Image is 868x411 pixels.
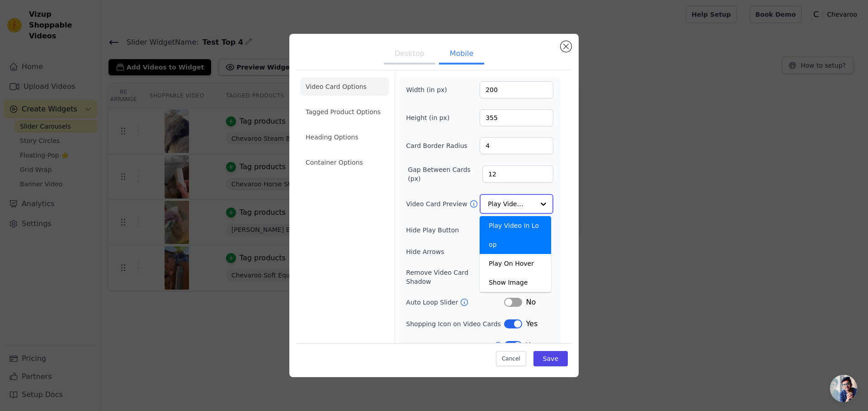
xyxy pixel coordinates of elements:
[526,340,538,351] span: Yes
[406,341,494,350] label: Add to Cart on Video Cards
[300,103,389,121] li: Tagged Product Options
[406,141,467,150] label: Card Border Radius
[439,45,484,65] button: Mobile
[533,351,568,366] button: Save
[384,45,435,65] button: Desktop
[406,85,455,94] label: Width (in px)
[526,297,536,308] span: No
[480,216,551,254] div: Play Video In Loop
[830,375,857,402] div: Open chat
[406,226,504,235] label: Hide Play Button
[300,78,389,96] li: Video Card Options
[406,298,460,307] label: Auto Loop Slider
[480,254,551,273] div: Play On Hover
[526,319,538,329] span: Yes
[480,273,551,292] div: Show Image
[406,247,504,256] label: Hide Arrows
[300,128,389,146] li: Heading Options
[406,319,501,328] label: Shopping Icon on Video Cards
[561,41,571,52] button: Close modal
[496,351,526,366] button: Cancel
[406,113,455,122] label: Height (in px)
[406,199,469,208] label: Video Card Preview
[406,268,495,286] label: Remove Video Card Shadow
[300,153,389,171] li: Container Options
[408,165,482,183] label: Gap Between Cards (px)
